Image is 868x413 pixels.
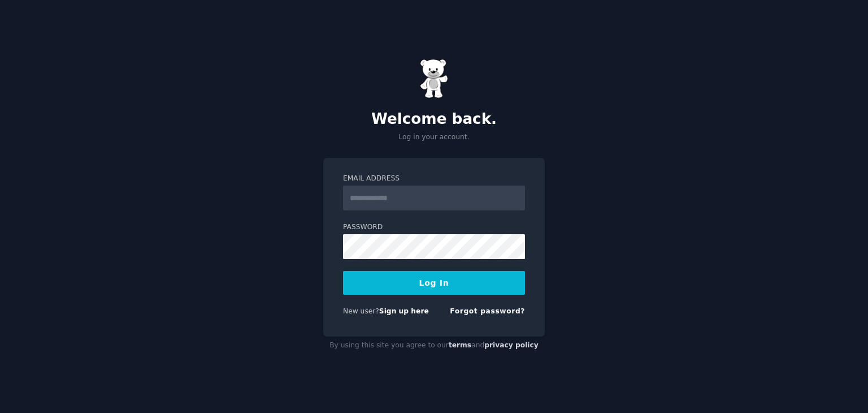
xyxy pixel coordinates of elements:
[343,222,525,233] label: Password
[484,341,539,349] a: privacy policy
[449,341,471,349] a: terms
[343,174,525,184] label: Email Address
[379,307,429,315] a: Sign up here
[420,59,448,98] img: Gummy Bear
[343,307,379,315] span: New user?
[323,110,545,128] h2: Welcome back.
[450,307,525,315] a: Forgot password?
[323,132,545,143] p: Log in your account.
[323,337,545,355] div: By using this site you agree to our and
[343,271,525,295] button: Log In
